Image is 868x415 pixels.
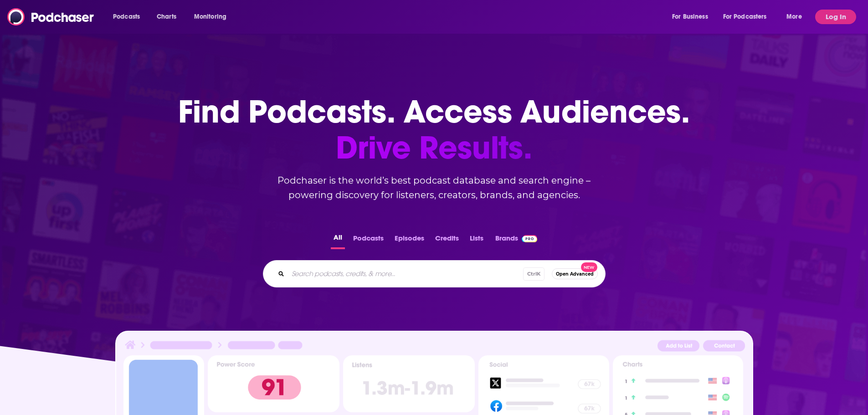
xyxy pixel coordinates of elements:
[815,10,856,24] button: Log In
[666,10,719,24] button: open menu
[495,231,538,249] a: BrandsPodchaser Pro
[432,231,462,249] button: Credits
[343,355,475,412] img: Podcast Insights Listens
[581,262,597,272] span: New
[123,339,745,355] img: Podcast Insights Header
[194,10,226,23] span: Monitoring
[107,10,152,24] button: open menu
[717,10,780,24] button: open menu
[672,10,708,23] span: For Business
[263,260,606,287] div: Search podcasts, credits, & more...
[467,231,486,249] button: Lists
[786,10,802,23] span: More
[208,355,339,412] img: Podcast Insights Power score
[178,94,690,166] h1: Find Podcasts. Access Audiences.
[723,10,767,23] span: For Podcasters
[350,231,386,249] button: Podcasts
[188,10,238,24] button: open menu
[552,268,598,279] button: Open AdvancedNew
[392,231,427,249] button: Episodes
[780,10,813,24] button: open menu
[288,266,523,281] input: Search podcasts, credits, & more...
[523,267,544,281] span: Ctrl K
[151,10,182,24] a: Charts
[522,235,538,242] img: Podchaser Pro
[113,10,140,23] span: Podcasts
[7,8,95,26] img: Podchaser - Follow, Share and Rate Podcasts
[331,231,345,249] button: All
[252,173,616,202] h2: Podchaser is the world’s best podcast database and search engine – powering discovery for listene...
[157,10,176,23] span: Charts
[178,130,690,166] span: Drive Results.
[556,272,594,277] span: Open Advanced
